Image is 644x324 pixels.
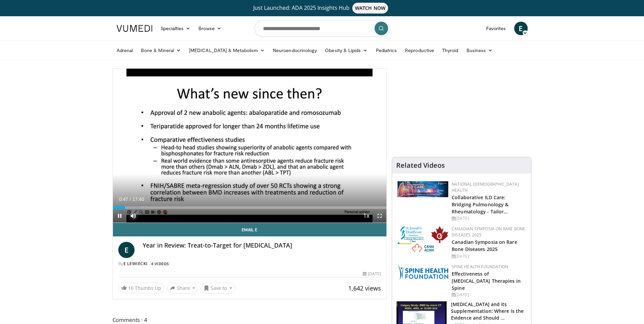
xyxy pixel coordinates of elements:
[372,44,401,57] a: Pediatrics
[132,196,144,202] span: 17:40
[452,292,526,298] div: [DATE]
[452,264,508,270] a: Spine Health Foundation
[452,239,517,252] a: Canadian Symposia on Rare Bone Diseases 2025
[396,161,445,169] h4: Related Videos
[411,68,512,153] iframe: Advertisement
[118,242,135,258] a: E
[452,253,526,259] div: [DATE]
[451,301,527,321] h3: [MEDICAL_DATA] and its Supplementation: Where is the Evidence and Should …
[321,44,372,57] a: Obesity & Lipids
[514,22,528,35] a: E
[117,25,152,32] img: VuMedi Logo
[398,264,448,280] img: 57d53db2-a1b3-4664-83ec-6a5e32e5a601.png.150x105_q85_autocrop_double_scale_upscale_version-0.2.jpg
[118,283,164,293] a: 10 Thumbs Up
[194,22,225,35] a: Browse
[118,3,527,14] a: Just Launched: ADA 2025 Insights HubWATCH NOW
[157,22,195,35] a: Specialties
[452,194,508,215] a: Collaborative ILD Care: Bridging Pulmonology & Rheumatology - Tailor…
[398,226,448,253] img: 59b7dea3-8883-45d6-a110-d30c6cb0f321.png.150x105_q85_autocrop_double_scale_upscale_version-0.2.png
[149,261,171,267] a: 4 Videos
[452,226,525,238] a: Canadian Symposia on Rare Bone Diseases 2025
[113,223,387,236] a: Email E
[398,181,448,197] img: 7e341e47-e122-4d5e-9c74-d0a8aaff5d49.jpg.150x105_q85_autocrop_double_scale_upscale_version-0.2.jpg
[113,44,137,57] a: Adrenal
[118,261,381,267] div: By
[185,44,269,57] a: [MEDICAL_DATA] & Metabolism
[482,22,510,35] a: Favorites
[128,285,134,291] span: 10
[113,206,387,209] div: Progress Bar
[359,209,373,223] button: Playback Rate
[130,196,131,202] span: /
[401,44,438,57] a: Reproductive
[123,261,148,267] a: E Lewiecki
[348,284,381,292] span: 1,642 views
[352,3,388,14] span: WATCH NOW
[137,44,185,57] a: Bone & Mineral
[255,20,390,37] input: Search topics, interventions
[113,209,126,223] button: Pause
[452,271,521,291] a: Effectiveness of [MEDICAL_DATA] Therapies in Spine
[201,283,235,294] button: Save to
[363,271,381,277] div: [DATE]
[438,44,462,57] a: Thyroid
[113,69,387,223] video-js: Video Player
[143,242,381,249] h4: Year in Review: Treat-to-Target for [MEDICAL_DATA]
[462,44,497,57] a: Business
[167,283,198,294] button: Share
[373,209,386,223] button: Fullscreen
[126,209,140,223] button: Mute
[269,44,321,57] a: Neuroendocrinology
[452,215,526,222] div: [DATE]
[452,181,519,193] a: National [DEMOGRAPHIC_DATA] Health
[119,196,128,202] span: 0:47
